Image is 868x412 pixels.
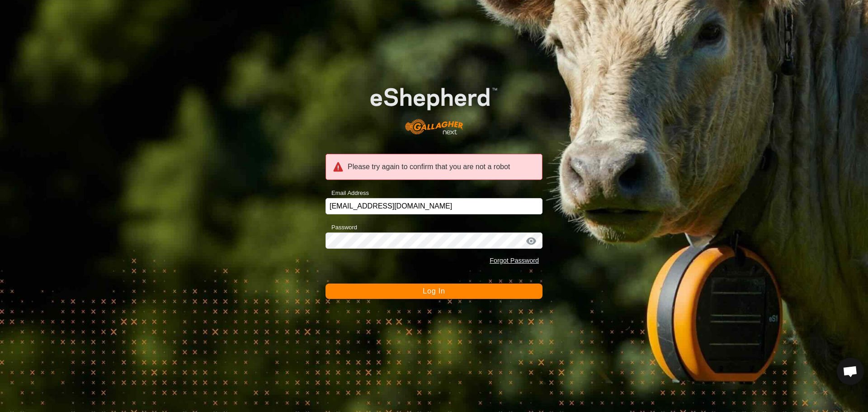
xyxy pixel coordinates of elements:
span: Log In [423,287,445,295]
button: Log In [325,284,542,299]
div: Open chat [837,358,864,385]
a: Forgot Password [490,257,539,264]
img: E-shepherd Logo [347,70,521,144]
input: Email Address [325,198,542,214]
label: Email Address [325,189,369,198]
div: Please try again to confirm that you are not a robot [325,154,542,180]
label: Password [325,223,357,232]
